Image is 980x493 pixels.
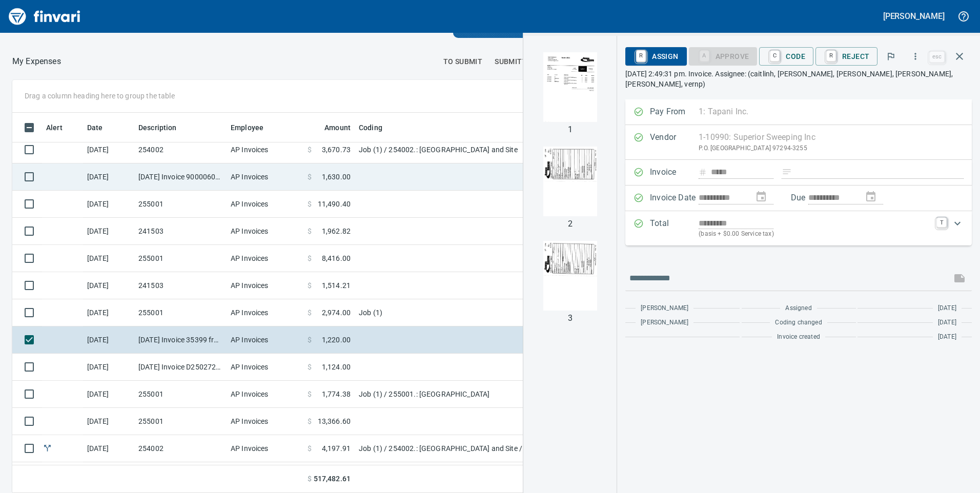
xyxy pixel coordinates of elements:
[650,217,699,239] p: Total
[625,211,972,245] div: Expand
[355,299,611,326] td: Job (1)
[929,51,945,63] a: esc
[308,335,312,345] span: $
[318,416,351,426] span: 13,366.60
[641,303,688,314] span: [PERSON_NAME]
[322,172,351,182] span: 1,630.00
[308,253,312,263] span: $
[359,121,396,134] span: Coding
[42,445,53,451] span: Split transaction
[134,245,227,272] td: 255001
[308,474,312,484] span: $
[46,121,76,134] span: Alert
[824,48,869,65] span: Reject
[443,55,483,68] span: To Submit
[6,4,83,29] img: Finvari
[227,354,303,381] td: AP Invoices
[308,443,312,454] span: $
[308,280,312,291] span: $
[314,474,351,484] span: 517,482.61
[134,435,227,462] td: 254002
[324,121,351,134] span: Amount
[134,354,227,381] td: [DATE] Invoice D2502725 from MESA Products Inc (1-22431)
[308,199,312,209] span: $
[355,136,611,163] td: Job (1) / 254002.: [GEOGRAPHIC_DATA] and Site
[927,44,972,69] span: Close invoice
[231,121,277,134] span: Employee
[134,299,227,326] td: 255001
[83,354,134,381] td: [DATE]
[568,124,573,136] p: 1
[641,318,688,328] span: [PERSON_NAME]
[699,229,930,239] p: (basis + $0.00 Service tax)
[134,408,227,435] td: 255001
[883,11,945,22] h5: [PERSON_NAME]
[134,218,227,245] td: 241503
[138,121,190,134] span: Description
[947,266,972,291] span: This records your message into the invoice and notifies anyone mentioned
[83,462,134,489] td: [DATE]
[308,389,312,399] span: $
[625,69,972,89] p: [DATE] 2:49:31 pm. Invoice. Assignee: (caitlinh, [PERSON_NAME], [PERSON_NAME], [PERSON_NAME], [PE...
[227,272,303,299] td: AP Invoices
[308,416,312,426] span: $
[227,326,303,354] td: AP Invoices
[815,47,877,66] button: RReject
[322,443,351,454] span: 4,197.91
[938,332,956,342] span: [DATE]
[83,218,134,245] td: [DATE]
[767,48,805,65] span: Code
[770,50,780,61] a: C
[535,147,605,216] img: Page 2
[759,47,813,66] button: CCode
[938,303,956,314] span: [DATE]
[227,462,303,489] td: AP Invoices
[87,121,116,134] span: Date
[880,45,902,68] button: Flag
[785,303,811,314] span: Assigned
[25,91,175,101] p: Drag a column heading here to group the table
[12,55,61,68] nav: breadcrumb
[227,245,303,272] td: AP Invoices
[322,253,351,263] span: 8,416.00
[495,55,536,68] span: Submitted
[83,326,134,354] td: [DATE]
[46,121,63,134] span: Alert
[355,462,611,489] td: Job (1) / 244015.: Westside Level B Res and Tooze Road Transmission Main
[308,307,312,318] span: $
[134,326,227,354] td: [DATE] Invoice 35399 from Superior Sweeping Inc (1-10990)
[322,335,351,345] span: 1,220.00
[568,312,573,324] p: 3
[355,381,611,408] td: Job (1) / 255001.: [GEOGRAPHIC_DATA]
[134,163,227,191] td: [DATE] Invoice 9000060918 from Oldcastle Precast Inc. (1-11232)
[311,121,351,134] span: Amount
[936,217,947,228] a: T
[568,218,573,230] p: 2
[938,318,956,328] span: [DATE]
[322,389,351,399] span: 1,774.38
[322,226,351,236] span: 1,962.82
[227,435,303,462] td: AP Invoices
[535,241,605,311] img: Page 3
[359,121,382,134] span: Coding
[308,145,312,155] span: $
[134,462,227,489] td: 244015
[308,172,312,182] span: $
[227,408,303,435] td: AP Invoices
[634,48,678,65] span: Assign
[83,435,134,462] td: [DATE]
[826,50,836,61] a: R
[83,136,134,163] td: [DATE]
[322,145,351,155] span: 3,670.73
[308,362,312,372] span: $
[227,191,303,218] td: AP Invoices
[83,245,134,272] td: [DATE]
[134,272,227,299] td: 241503
[227,218,303,245] td: AP Invoices
[881,8,947,24] button: [PERSON_NAME]
[322,307,351,318] span: 2,974.00
[138,121,177,134] span: Description
[227,163,303,191] td: AP Invoices
[231,121,263,134] span: Employee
